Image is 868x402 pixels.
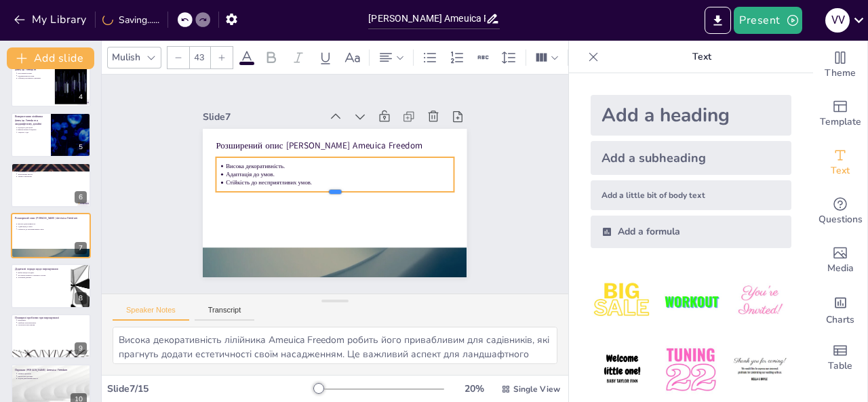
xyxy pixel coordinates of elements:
[75,242,87,254] div: 7
[107,382,314,395] div: Slide 7 / 15
[820,115,861,129] span: Template
[831,163,850,178] span: Text
[18,271,66,274] p: Вибір місця посадки.
[591,180,791,210] div: Add a little bit of body text
[11,163,91,207] div: 6
[11,264,91,308] div: 8
[458,382,490,395] div: 20 %
[813,334,867,382] div: Add a table
[11,314,91,359] div: 9
[825,8,850,33] div: V V
[109,48,143,66] div: Mulish
[728,270,791,333] img: 3.jpeg
[11,62,91,106] div: 4
[18,73,51,75] p: Регулярний полив.
[813,41,867,89] div: Change the overall theme
[15,166,87,170] p: Фотогалерея [PERSON_NAME] Ameuica Freedom
[813,187,867,236] div: Get real-time input from your audience
[828,359,852,374] span: Table
[10,9,92,31] button: My Library
[18,228,87,231] p: Стійкість до несприятливих умов.
[11,113,91,157] div: 5
[18,173,87,176] p: Декоративні якості.
[813,236,867,285] div: Add images, graphics, shapes or video
[705,7,731,34] button: Export to PowerPoint
[513,384,560,395] span: Single View
[75,292,87,304] div: 8
[368,9,485,28] input: Insert title
[75,191,87,203] div: 6
[813,138,867,187] div: Add text boxes
[818,212,863,227] span: Questions
[659,338,722,401] img: 5.jpeg
[18,324,87,327] p: Своєчасне реагування.
[734,7,802,34] button: Present
[591,141,791,175] div: Add a subheading
[195,306,255,321] button: Transcript
[102,14,159,26] div: Saving......
[826,313,854,327] span: Charts
[75,342,87,355] div: 9
[825,7,850,34] button: V V
[18,274,66,277] p: Достатня кількість сонячного світла.
[532,47,562,68] div: Column Count
[18,129,45,131] p: Використання в бордюрах.
[18,372,87,375] p: Тривале цвітіння.
[220,127,458,164] p: Розширений опис [PERSON_NAME] Ameuica Freedom
[591,338,654,401] img: 4.jpeg
[825,66,856,81] span: Theme
[18,75,51,77] p: Підживлення рослин.
[18,319,87,321] p: Шкідники.
[15,367,87,371] p: Переваги [PERSON_NAME] Ameuica Freedom
[18,126,45,128] p: Підходить для клумб.
[11,213,91,258] div: 7
[18,226,87,228] p: Адаптація до умов.
[18,176,87,178] p: Умови освітлення.
[226,167,454,199] p: Стійкість до несприятливих умов.
[659,270,722,333] img: 2.jpeg
[18,223,87,226] p: Висока декоративність.
[728,338,791,401] img: 6.jpeg
[827,261,854,276] span: Media
[15,216,87,220] p: Розширений опис [PERSON_NAME] Ameuica Freedom
[604,41,800,73] p: Text
[18,77,51,80] p: Обрізка для кращого цвітіння.
[18,170,87,173] p: Різноманіття зображень.
[18,321,87,324] p: Грибкові захворювання.
[18,377,87,380] p: Чудові декоративні якості.
[7,47,94,69] button: Add slide
[813,285,867,334] div: Add charts and graphs
[113,306,189,321] button: Speaker Notes
[18,131,45,133] p: Акценти у саду.
[75,91,87,103] div: 4
[75,141,87,153] div: 5
[229,151,456,183] p: Висока декоративність.
[113,327,557,364] textarea: Висока декоративність лілійника Ameuica Freedom робить його привабливим для садівників, які прагн...
[15,115,47,126] p: Використання лілійника Ameuica Freedom в ландшафтному дизайні
[591,95,791,136] div: Add a heading
[15,266,67,270] p: Додаткові поради щодо вирощування
[210,97,328,122] div: Slide 7
[591,216,791,248] div: Add a formula
[15,316,87,320] p: Поширені проблеми при вирощуванні
[227,159,454,191] p: Адаптація до умов.
[591,270,654,333] img: 1.jpeg
[18,276,66,279] p: Хороший дренаж.
[813,89,867,138] div: Add ready made slides
[18,374,87,377] p: Простота в догляді.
